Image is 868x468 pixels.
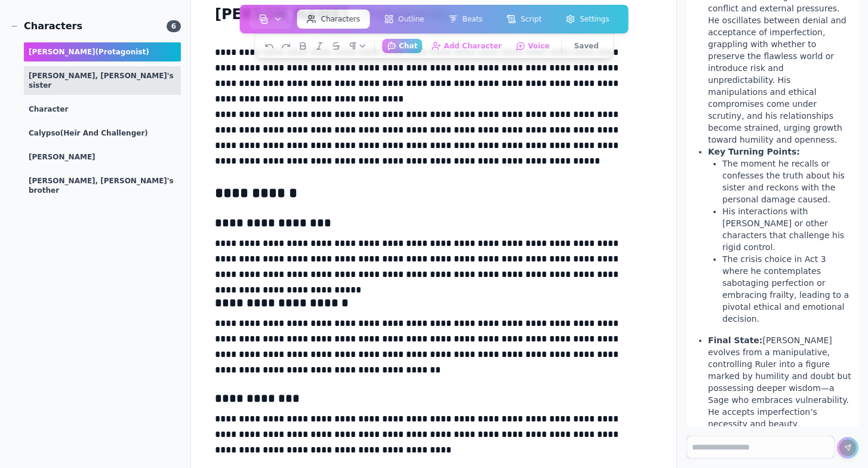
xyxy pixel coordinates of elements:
[24,100,181,119] div: Character
[556,10,618,29] button: Settings
[24,171,181,200] div: [PERSON_NAME], [PERSON_NAME]'s brother
[382,39,422,53] button: Chat
[708,147,800,156] strong: Key Turning Points:
[511,39,554,53] button: Voice
[96,48,149,56] span: (protagonist)
[570,39,604,53] button: Saved
[438,10,492,29] button: Beats
[722,158,851,205] li: The moment he recalls or confesses the truth about his sister and reckons with the personal damag...
[372,7,436,31] a: Outline
[24,42,181,61] div: [PERSON_NAME]
[494,7,553,31] a: Script
[295,7,373,31] a: Characters
[24,66,181,95] div: [PERSON_NAME], [PERSON_NAME]'s sister
[210,3,353,26] h1: [PERSON_NAME]
[60,129,148,137] span: (Heir and Challenger)
[167,20,181,32] span: 6
[497,10,551,29] button: Script
[10,19,82,33] div: Characters
[436,7,494,31] a: Beats
[24,124,181,143] div: Calypso
[553,7,621,31] a: Settings
[427,39,506,53] button: Add Character
[708,335,762,345] strong: Final State:
[259,14,269,24] img: storyboard
[297,10,370,29] button: Characters
[374,10,433,29] button: Outline
[722,253,851,325] li: The crisis choice in Act 3 where he contemplates sabotaging perfection or embracing frailty, lead...
[24,147,181,167] div: [PERSON_NAME]
[722,205,851,253] li: His interactions with [PERSON_NAME] or other characters that challenge his rigid control.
